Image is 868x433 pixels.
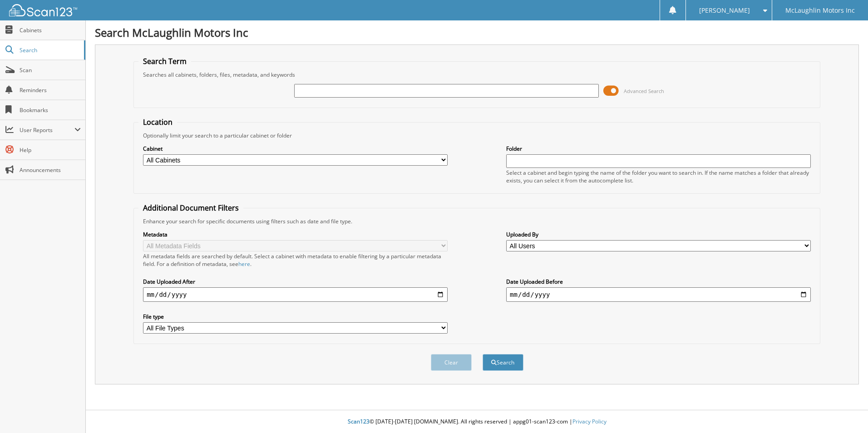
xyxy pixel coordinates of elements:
div: All metadata fields are searched by default. Select a cabinet with metadata to enable filtering b... [143,252,448,268]
button: Search [483,354,523,371]
a: Privacy Policy [572,418,607,425]
div: Optionally limit your search to a particular cabinet or folder [138,132,815,139]
img: scan123-logo-white.svg [9,4,77,16]
label: Metadata [143,231,448,238]
span: Advanced Search [624,88,664,94]
span: Scan [20,66,81,74]
legend: Additional Document Filters [138,203,243,213]
span: Announcements [20,166,81,174]
label: Cabinet [143,145,448,153]
a: here [238,260,250,268]
input: end [506,287,811,302]
div: Select a cabinet and begin typing the name of the folder you want to search in. If the name match... [506,169,811,184]
span: McLaughlin Motors Inc [785,8,855,13]
label: File type [143,313,448,320]
span: Bookmarks [20,106,81,114]
h1: Search McLaughlin Motors Inc [95,25,859,40]
div: Enhance your search for specific documents using filters such as date and file type. [138,217,815,225]
legend: Search Term [138,56,191,66]
span: Cabinets [20,26,81,34]
span: Scan123 [348,418,370,425]
input: start [143,287,448,302]
button: Clear [431,354,472,371]
label: Date Uploaded After [143,278,448,285]
label: Uploaded By [506,231,811,238]
span: User Reports [20,126,74,134]
div: © [DATE]-[DATE] [DOMAIN_NAME]. All rights reserved | appg01-scan123-com | [86,411,868,433]
label: Date Uploaded Before [506,278,811,285]
div: Searches all cabinets, folders, files, metadata, and keywords [138,71,815,79]
legend: Location [138,117,177,127]
span: Reminders [20,86,81,94]
span: Help [20,146,81,154]
label: Folder [506,145,811,153]
span: [PERSON_NAME] [699,8,750,13]
span: Search [20,46,79,54]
